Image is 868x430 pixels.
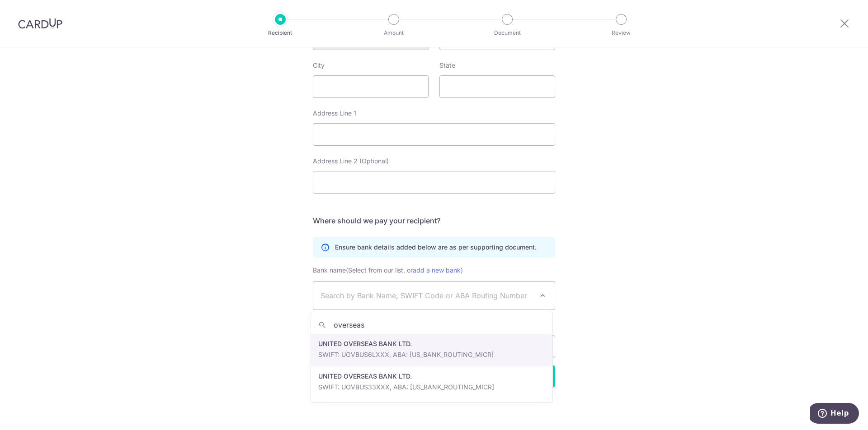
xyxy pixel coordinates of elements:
[321,290,533,301] span: Search by Bank Name, SWIFT Code or ABA Routing Number
[413,266,461,274] a: add a new bank
[335,243,537,252] p: Ensure bank details added below are as per supporting document.
[346,266,463,274] span: (Select from our list, or )
[313,157,389,166] label: Address Line 2 (Optional)
[439,61,455,70] label: State
[318,350,545,359] p: SWIFT: UOVBUS6LXXX, ABA: [US_BANK_ROUTING_MICR]
[810,403,859,425] iframe: Opens a widget where you can find more information
[588,28,655,37] p: Review
[318,339,545,348] p: UNITED OVERSEAS BANK LTD.
[313,215,555,226] h5: Where should we pay your recipient?
[313,265,463,276] label: Bank name
[318,383,545,392] p: SWIFT: UOVBUS33XXX, ABA: [US_BANK_ROUTING_MICR]
[318,372,545,381] p: UNITED OVERSEAS BANK LTD.
[360,28,427,37] p: Amount
[313,61,325,70] label: City
[18,18,62,29] img: CardUp
[474,28,541,37] p: Document
[247,28,314,37] p: Recipient
[313,109,356,118] label: Address Line 1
